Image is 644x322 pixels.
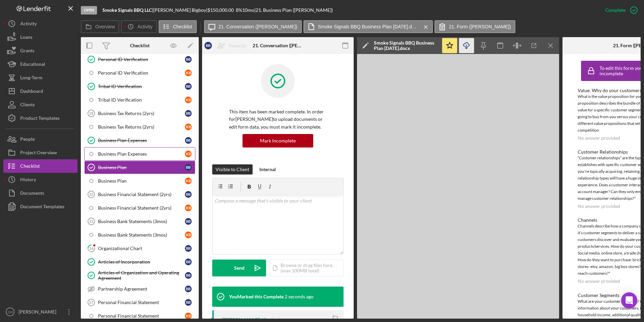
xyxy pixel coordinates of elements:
label: Checklist [173,24,192,29]
button: Long-Term [3,71,77,84]
div: You Marked this Complete [229,294,284,299]
div: 21. Conversation ([PERSON_NAME]) [253,43,303,48]
div: B B [185,56,192,63]
text: CH [8,310,12,314]
div: Business Bank Statements (3mos) [98,219,185,224]
div: Business Plan [98,165,185,170]
div: B B [185,218,192,225]
button: Project Overview [3,146,77,159]
button: Documents [3,186,77,200]
p: This item has been marked complete. In order for [PERSON_NAME] to upload documents or edit form d... [229,108,327,131]
div: K B [185,70,192,76]
button: Internal [256,164,279,175]
a: Tribal ID VerificationBB [84,80,195,93]
a: Loans [3,30,77,44]
a: Business PlanBB [84,161,195,174]
div: B B [204,42,212,49]
div: Documents [20,186,44,202]
div: Reassign [229,39,247,52]
button: Checklist [159,20,197,33]
tspan: 24 [89,246,94,250]
div: Product Templates [20,111,60,127]
b: Smoke Signals BBQ LLC [102,7,152,13]
a: 19Business Tax Returns (2yrs)BB [84,107,195,120]
tspan: 22 [89,192,93,196]
div: Send [234,260,245,276]
label: Activity [137,24,152,29]
div: Business Financial Statement (2yrs) [98,205,185,211]
a: People [3,132,77,146]
div: B B [185,299,192,306]
div: K B [185,151,192,157]
div: B B [185,191,192,198]
div: Complete [605,3,625,17]
div: B B [185,83,192,90]
div: Organizational Chart [98,246,185,251]
div: Document Templates [20,200,64,215]
div: Clients [20,98,35,113]
div: Personal Financial Statement [98,300,185,305]
div: Activity [20,17,37,32]
a: Articles of IncorporationBB [84,255,195,269]
div: Partnership Agreement [98,286,185,292]
label: Smoke Signals BBQ Business Plan [DATE].docx [318,24,419,29]
div: Business Tax Returns (2yrs) [98,111,185,116]
button: Mark Incomplete [243,134,313,147]
div: 10 mo [242,7,254,13]
a: 22Business Financial Statement (2yrs)BB [84,188,195,201]
button: Document Templates [3,200,77,213]
button: Grants [3,44,77,57]
div: K B [185,124,192,130]
button: Checklist [3,159,77,173]
div: Articles of Organization and Operating Agreement [98,270,185,281]
a: Product Templates [3,111,77,125]
div: Mark Incomplete [260,134,296,147]
div: 8 % [236,7,242,13]
button: Smoke Signals BBQ Business Plan [DATE].docx [303,20,433,33]
a: Business Plan ExpensesKB [84,147,195,161]
a: Business PlanKB [84,174,195,188]
button: Activity [121,20,157,33]
div: History [20,173,36,188]
button: Visible to Client [212,164,253,175]
div: K B [185,313,192,319]
div: K B [185,205,192,211]
div: Business Plan Expenses [98,151,185,157]
button: 21. Form ([PERSON_NAME]) [434,20,515,33]
a: Clients [3,98,77,111]
a: Educational [3,57,77,71]
div: Grants [20,44,34,59]
a: Personal ID VerificationKB [84,66,195,80]
div: B B [185,286,192,292]
div: Articles of Incorporation [98,259,185,265]
a: 24Organizational ChartBB [84,242,195,255]
div: | 21. Business Plan ([PERSON_NAME]) [254,7,333,13]
a: Activity [3,17,77,30]
a: Partnership AgreementBB [84,282,195,296]
div: K B [185,232,192,238]
div: Business Bank Statements (3mos) [98,232,185,238]
button: History [3,173,77,186]
div: Checklist [20,159,40,175]
div: Open [81,6,97,15]
a: Business Financial Statement (2yrs)KB [84,201,195,215]
div: Checklist [130,43,150,48]
div: No answer provided [578,204,620,209]
tspan: 23 [89,219,93,223]
div: Personal Financial Statement [98,313,185,319]
div: Tribal ID Verification [98,84,185,89]
div: Smoke Signals BBQ Business Plan [DATE].docx [374,40,438,51]
div: No answer provided [578,278,620,284]
div: People [20,132,35,147]
label: 21. Form ([PERSON_NAME]) [449,24,511,29]
label: Overview [95,24,115,29]
button: 21. Conversation ([PERSON_NAME]) [204,20,302,33]
a: 23Business Bank Statements (3mos)BB [84,215,195,228]
div: [PERSON_NAME] Bigboy | [153,7,207,13]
